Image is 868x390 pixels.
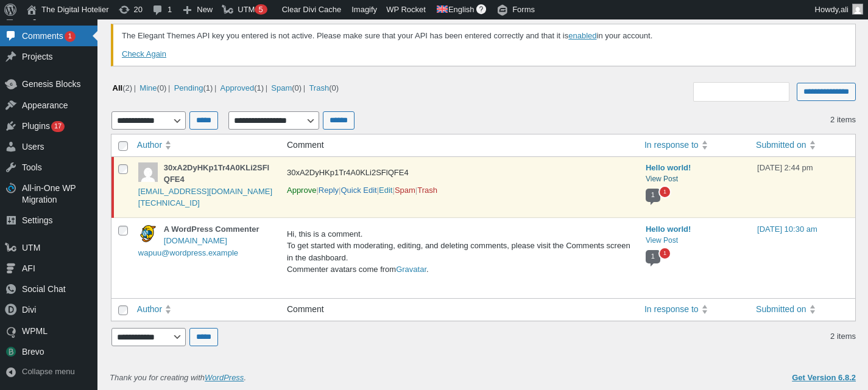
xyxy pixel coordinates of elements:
span: ( ) [157,83,167,92]
span: ( ) [292,83,302,92]
button: Quick edit this comment inline [340,186,376,195]
span: 2 [125,83,130,92]
span: Author [137,304,162,316]
a: Mine(0) [138,82,168,94]
span: 1 [257,83,261,92]
li: | [172,80,216,96]
span: | [392,186,415,195]
th: Comment [281,134,640,157]
a: Hello world! [646,162,745,174]
a: [EMAIL_ADDRESS][DOMAIN_NAME] [138,187,272,196]
span: Submitted on [756,139,806,151]
span: 1 [206,83,210,92]
a: Get Version 6.8.2 [792,373,856,382]
a: Check Again [122,49,166,58]
strong: A WordPress Commenter [164,225,259,234]
span: ali [841,5,849,14]
a: All(2) [111,82,134,94]
li: | [111,80,136,96]
p: The Elegant Themes API key you entered is not active. Please make sure that your API has been ent... [121,29,848,43]
a: Mark this comment as spam [395,186,415,195]
a: WordPress [205,373,244,382]
a: [TECHNICAL_ID] [138,198,200,207]
a: Gravatar [396,265,426,274]
span: 1 [663,250,666,256]
span: 17 [54,122,62,130]
a: Submitted on [751,299,855,321]
button: Reply to this comment [319,186,339,195]
a: Pending(1) [172,82,214,94]
a: [DATE] 10:30 am [757,225,817,234]
a: [DOMAIN_NAME] [164,236,227,245]
a: In response to [640,299,751,321]
span: In response to [644,304,699,316]
p: Hi, this is a comment. To get started with moderating, editing, and deleting comments, please vis... [287,228,633,276]
a: Hello world! [646,223,745,235]
span: In response to [644,139,699,151]
span: 1 [68,32,72,40]
span: | [316,186,339,195]
li: | [138,80,171,96]
span: Author [137,139,162,151]
span: 1 [646,189,660,202]
span: 5 [258,5,263,14]
span: ( ) [122,83,132,92]
a: Approved(1) [219,82,266,94]
strong: 30xA2DyHKp1Tr4A0KLi2SFlQFE4 [164,163,269,184]
a: enabled [568,31,596,40]
span: | [377,186,393,195]
span: ( ) [329,83,339,92]
a: Author [132,299,281,321]
span: 2 items [830,331,856,342]
p: 30xA2DyHKp1Tr4A0KLi2SFlQFE4 [287,167,633,179]
span: Showing content in: English [437,5,475,14]
a: In response to [640,134,751,156]
span: Submitted on [756,304,806,316]
li: | [270,80,305,96]
span: ( ) [254,83,264,92]
span: ( ) [203,83,213,92]
a: View Post [646,173,745,186]
img: en.svg [437,5,448,13]
span: 1 [646,250,660,263]
a: Submitted on [751,134,855,156]
span: Thank you for creating with . [110,373,246,382]
div: [DATE] 2:44 pm [757,162,849,174]
span: 0 [331,83,336,92]
a: Trash(0) [308,82,340,94]
a: Author [132,134,281,156]
span: 1 [663,189,666,195]
span: | [339,186,377,195]
a: Move this comment to the Trash [417,186,437,195]
a: Spam(0) [270,82,303,94]
a: View Post [646,235,745,247]
a: wapuu@wordpress.example [138,248,238,257]
a: Edit this comment [379,186,392,195]
li: | [219,80,267,96]
a: Approve this comment [287,186,316,195]
th: Comment [281,298,640,321]
span: 0 [160,83,164,92]
span: | [415,186,437,195]
span: 2 items [830,114,856,125]
span: 0 [295,83,299,92]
